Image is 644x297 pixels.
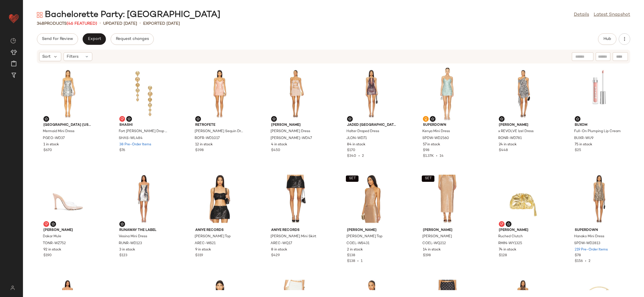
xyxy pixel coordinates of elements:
[271,241,292,246] span: AREC-WQ17
[195,247,211,252] span: 9 in stock
[10,38,16,44] img: svg%3e
[494,172,552,225] img: RMIN-WY1325_V1.jpg
[195,253,203,258] span: $319
[195,148,204,153] span: $398
[440,154,444,158] span: 14
[43,142,59,147] span: 1 in stock
[271,148,280,153] span: $450
[37,22,44,26] span: 348
[361,259,363,263] span: 1
[195,136,220,141] span: ROFR-WD1017
[271,228,320,233] span: Aniye Records
[362,154,364,158] span: 2
[37,33,78,45] button: Send for Review
[570,67,628,120] img: BUXR-WU9_V1.jpg
[43,148,52,153] span: $670
[115,67,173,120] img: SHAS-WL484_V1.jpg
[500,222,503,226] img: svg%3e
[422,176,434,182] button: SET
[83,33,106,45] button: Export
[423,253,431,258] span: $198
[43,234,61,239] span: Dakar Mule
[43,123,92,128] span: [GEOGRAPHIC_DATA] [US_STATE]
[423,228,472,233] span: [PERSON_NAME]
[499,123,548,128] span: [PERSON_NAME]
[45,117,48,121] img: svg%3e
[346,129,379,134] span: Halter Draped Dress
[195,129,244,134] span: [PERSON_NAME] Sequin Dress
[67,22,97,26] span: (46 Featured)
[119,123,168,128] span: SHASHI
[575,148,581,153] span: $25
[342,172,400,225] img: COEL-WS431_V1.jpg
[574,241,600,246] span: SPDW-WD2813
[603,37,611,41] span: Hub
[583,259,589,263] span: •
[574,129,621,134] span: Full-On Plumping Lip Cream
[45,222,48,226] img: svg%3e
[267,172,325,225] img: AREC-WQ17_V1.jpg
[116,37,149,41] span: Request changes
[347,228,396,233] span: [PERSON_NAME]
[42,37,73,41] span: Send for Review
[119,241,142,246] span: RUNR-WD123
[43,241,66,246] span: TONR-WZ752
[431,117,434,121] img: svg%3e
[43,129,74,134] span: Mermaid Mini Dress
[119,142,151,147] span: 38 Pre-Order Items
[119,234,147,239] span: Vesina Mini Dress
[8,13,20,24] img: heart_red.DM2ytmEG.svg
[498,129,534,134] span: x REVOLVE Izel Dress
[423,154,434,158] span: $1.37K
[507,222,510,226] img: svg%3e
[87,37,101,41] span: Export
[271,123,320,128] span: [PERSON_NAME]
[346,136,367,141] span: JLON-WD71
[594,11,630,18] a: Latest Snapshot
[422,129,450,134] span: Kenya Mini Dress
[195,123,244,128] span: retrofete
[434,154,440,158] span: •
[43,136,65,141] span: PGEO-WD37
[347,253,355,258] span: $138
[271,129,310,134] span: [PERSON_NAME] Dress
[37,21,97,27] div: Products
[347,123,396,128] span: Jaded [GEOGRAPHIC_DATA]
[346,241,369,246] span: COEL-WS431
[575,228,624,233] span: superdown
[355,259,361,263] span: •
[271,234,316,239] span: [PERSON_NAME] Mini Skirt
[51,222,55,226] img: svg%3e
[347,148,355,153] span: $170
[43,228,92,233] span: [PERSON_NAME]
[43,253,52,258] span: $190
[342,67,400,120] img: JLON-WD71_V1.jpg
[598,33,616,45] button: Hub
[43,247,61,252] span: 92 in stock
[119,253,127,258] span: $123
[347,247,363,252] span: 2 in stock
[499,228,548,233] span: [PERSON_NAME]
[271,253,280,258] span: $429
[499,142,517,147] span: 24 in stock
[195,241,216,246] span: AREC-WS21
[589,259,591,263] span: 2
[115,172,173,225] img: RUNR-WD123_V1.jpg
[195,234,231,239] span: [PERSON_NAME] Top
[575,259,583,263] span: $156
[103,21,137,27] p: updated [DATE]
[423,148,429,153] span: $98
[574,11,589,18] a: Details
[119,148,125,153] span: $76
[195,142,213,147] span: 12 in stock
[418,67,476,120] img: SPDW-WD2560_V1.jpg
[418,172,476,225] img: COEL-WQ212_V1.jpg
[42,54,51,60] span: Sort
[267,67,325,120] img: MAYR-WD47_V1.jpg
[99,20,101,27] span: •
[422,136,449,141] span: SPDW-WD2560
[424,117,428,121] img: svg%3e
[119,228,168,233] span: Runaway The Label
[39,67,97,120] img: PGEO-WD37_V1.jpg
[348,117,352,121] img: svg%3e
